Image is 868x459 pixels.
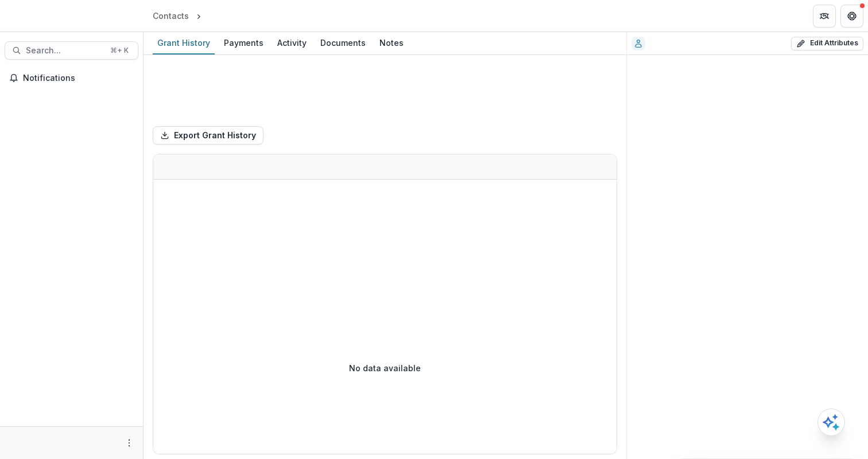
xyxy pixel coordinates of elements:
a: Activity [273,32,311,55]
div: ⌘ + K [108,44,131,57]
button: Partners [813,5,836,28]
a: Notes [375,32,408,55]
nav: breadcrumb [148,7,253,24]
button: Open AI Assistant [817,409,845,436]
a: Contacts [148,7,193,24]
span: Notifications [23,73,134,83]
div: Notes [375,34,408,51]
span: Search... [26,46,103,56]
a: Documents [316,32,370,55]
div: Activity [273,34,311,51]
button: Export Grant History [153,126,263,145]
button: Search... [5,41,138,60]
p: No data available [349,362,421,374]
button: Get Help [840,5,863,28]
div: Documents [316,34,370,51]
button: Edit Attributes [791,37,863,50]
a: Grant History [153,32,215,55]
button: More [122,436,136,450]
button: Notifications [5,69,138,87]
div: Contacts [153,10,189,22]
div: Payments [219,34,268,51]
a: Payments [219,32,268,55]
div: Grant History [153,34,215,51]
